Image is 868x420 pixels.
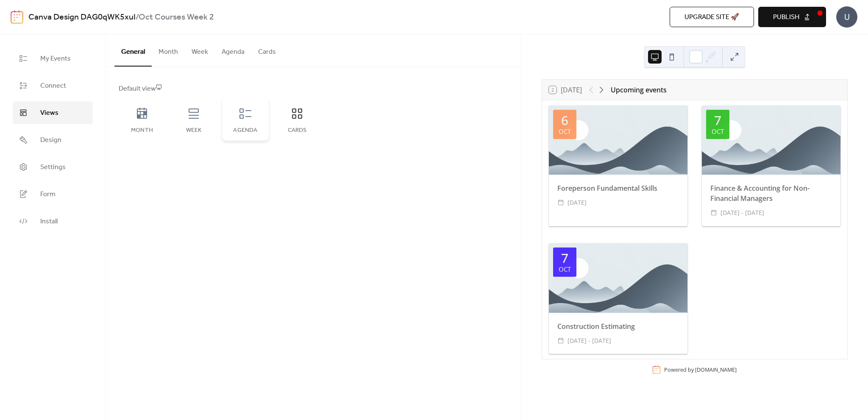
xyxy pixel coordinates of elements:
[114,34,152,67] button: General
[559,266,571,273] div: Oct
[549,183,687,193] div: Foreperson Fundamental Skills
[40,54,71,64] span: My Events
[127,127,157,134] div: Month
[712,128,724,135] div: Oct
[13,74,93,97] a: Connect
[28,9,136,25] a: Canva Design DAG0qWK5xuI
[557,336,564,346] div: ​
[561,114,568,127] div: 6
[179,127,209,134] div: Week
[185,34,215,66] button: Week
[40,108,58,118] span: Views
[11,10,23,24] img: logo
[215,34,251,66] button: Agenda
[836,6,857,28] div: U
[13,128,93,151] a: Design
[670,7,754,27] button: Upgrade site 🚀
[251,34,283,66] button: Cards
[721,208,764,218] span: [DATE] - [DATE]
[664,366,737,373] div: Powered by
[282,127,312,134] div: Cards
[13,210,93,233] a: Install
[40,135,61,145] span: Design
[568,336,611,346] span: [DATE] - [DATE]
[40,81,66,91] span: Connect
[152,34,185,66] button: Month
[714,114,721,127] div: 7
[40,217,58,227] span: Install
[40,189,56,200] span: Form
[13,47,93,70] a: My Events
[13,183,93,206] a: Form
[231,127,260,134] div: Agenda
[695,366,737,373] a: [DOMAIN_NAME]
[119,84,506,94] div: Default view
[557,197,564,208] div: ​
[13,101,93,124] a: Views
[13,156,93,178] a: Settings
[758,7,826,27] button: Publish
[561,252,568,264] div: 7
[40,162,66,172] span: Settings
[702,183,840,203] div: Finance & Accounting for Non-Financial Managers
[710,208,717,218] div: ​
[559,128,571,135] div: Oct
[773,12,799,22] span: Publish
[549,321,687,331] div: Construction Estimating
[611,85,667,95] div: Upcoming events
[139,9,214,25] b: Oct Courses Week 2
[684,12,739,22] span: Upgrade site 🚀
[568,197,587,208] span: [DATE]
[136,9,139,25] b: /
